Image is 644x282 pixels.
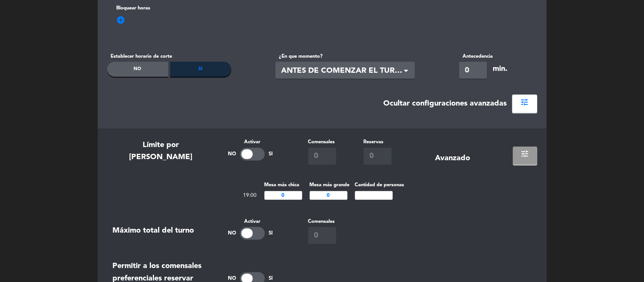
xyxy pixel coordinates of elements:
[113,139,209,164] div: Límite por [PERSON_NAME]
[521,149,530,158] span: tune
[281,65,403,77] span: ANTES DE COMENZAR EL TURNO
[384,98,507,110] div: Ocultar configuraciones avanzadas
[520,98,529,107] span: tune
[364,148,392,165] input: 0
[308,227,336,244] input: 0
[512,95,537,113] button: tune
[493,63,508,75] div: min.
[308,218,336,225] label: Comensales
[459,62,487,79] input: 0
[220,218,281,225] label: Activar
[170,62,231,77] div: Si
[364,138,392,146] label: Reservas
[435,152,470,165] div: Avanzado
[308,148,336,165] input: 0
[113,225,194,237] div: Máximo total del turno
[107,62,168,77] div: No
[117,15,126,25] span: add_circle
[308,138,336,146] label: Comensales
[513,147,537,165] button: tune
[459,52,493,60] label: Antecedencia
[275,52,415,60] label: ¿En que momento?
[220,138,281,146] label: Activar
[351,181,405,189] th: Cantidad de personas
[113,4,532,12] label: Bloquear horas
[306,181,351,189] th: Mesa más grande
[240,189,261,202] td: 19:00
[107,52,231,60] label: Establecer horario de corte
[261,181,306,189] th: Mesa más chica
